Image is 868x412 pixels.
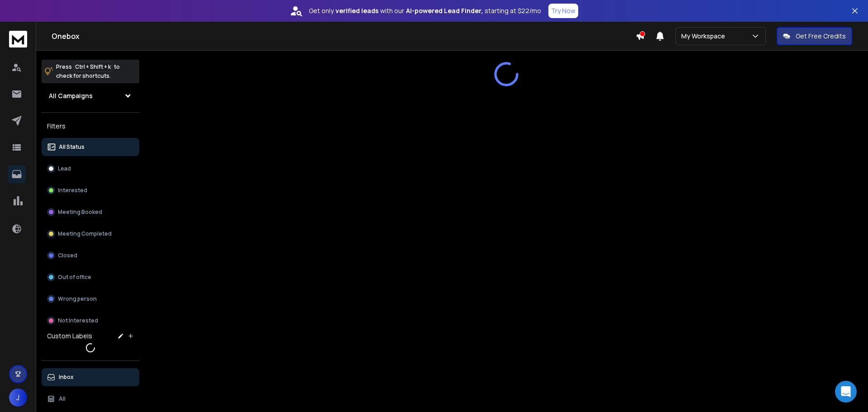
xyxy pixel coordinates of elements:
[9,388,27,407] button: J
[335,6,378,15] strong: verified leads
[49,91,93,100] h1: All Campaigns
[58,230,112,237] p: Meeting Completed
[309,6,541,15] p: Get only with our starting at $22/mo
[42,246,139,265] button: Closed
[42,181,139,199] button: Interested
[59,374,74,381] p: Inbox
[406,6,483,15] strong: AI-powered Lead Finder,
[58,317,98,324] p: Not Interested
[796,32,846,41] p: Get Free Credits
[548,4,578,18] button: Try Now
[58,187,87,194] p: Interested
[58,165,71,172] p: Lead
[58,295,97,303] p: Wrong person
[42,368,139,386] button: Inbox
[42,290,139,308] button: Wrong person
[42,138,139,156] button: All Status
[42,120,139,133] h3: Filters
[58,208,102,216] p: Meeting Booked
[42,160,139,178] button: Lead
[42,203,139,221] button: Meeting Booked
[42,87,139,105] button: All Campaigns
[52,31,636,42] h1: Onebox
[42,312,139,330] button: Not Interested
[681,32,729,41] p: My Workspace
[59,143,85,151] p: All Status
[58,252,77,259] p: Closed
[551,6,576,15] p: Try Now
[58,274,91,281] p: Out of office
[42,268,139,286] button: Out of office
[42,225,139,243] button: Meeting Completed
[47,331,92,341] h3: Custom Labels
[56,62,120,81] p: Press to check for shortcuts.
[74,62,112,72] span: Ctrl + Shift + k
[42,390,139,408] button: All
[777,27,852,45] button: Get Free Credits
[9,31,27,47] img: logo
[835,381,857,403] div: Open Intercom Messenger
[59,395,66,403] p: All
